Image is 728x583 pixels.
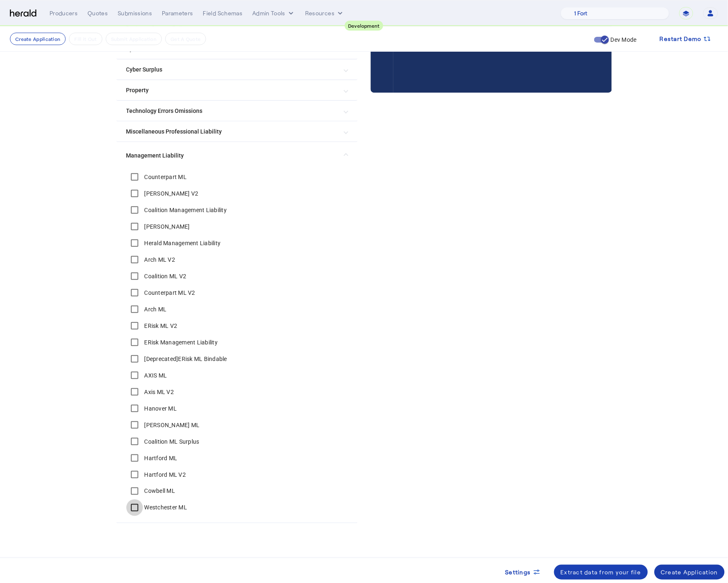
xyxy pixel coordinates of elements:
[661,568,719,577] div: Create Application
[499,565,548,580] button: Settings
[50,9,78,17] div: Producers
[252,9,295,17] button: internal dropdown menu
[654,565,725,580] button: Create Application
[143,256,175,264] label: Arch ML V2
[561,568,641,577] div: Extract data from your file
[116,122,358,141] mat-expansion-panel-header: Miscellaneous Professional Liability
[116,101,358,121] mat-expansion-panel-header: Technology Errors Omissions
[609,36,637,44] label: Dev Mode
[143,404,177,413] label: Hanover ML
[116,60,358,79] mat-expansion-panel-header: Cyber Surplus
[143,173,187,181] label: Counterpart ML
[143,305,167,313] label: Arch ML
[143,355,227,363] label: [Deprecated]ERisk ML Bindable
[126,107,338,115] mat-panel-title: Technology Errors Omissions
[10,33,66,45] button: Create Application
[203,9,243,17] div: Field Schemas
[660,34,702,44] span: Restart Demo
[143,504,187,512] label: Westchester ML
[162,9,193,17] div: Parameters
[126,86,338,95] mat-panel-title: Property
[10,10,36,17] img: Herald Logo
[143,421,200,429] label: [PERSON_NAME] ML
[143,338,218,346] label: ERisk Management Liability
[143,471,186,479] label: Hartford ML V2
[143,289,195,297] label: Counterpart ML V2
[116,169,358,523] div: Management Liability
[69,33,102,45] button: Fill it Out
[143,454,178,462] label: Hartford ML
[143,371,167,380] label: AXIS ML
[106,33,162,45] button: Submit Application
[143,322,178,330] label: ERisk ML V2
[653,31,718,46] button: Restart Demo
[88,9,108,17] div: Quotes
[126,65,338,74] mat-panel-title: Cyber Surplus
[345,21,383,31] div: Development
[116,142,358,169] mat-expansion-panel-header: Management Liability
[143,388,174,396] label: Axis ML V2
[305,9,344,17] button: Resources dropdown menu
[143,222,190,231] label: [PERSON_NAME]
[554,565,648,580] button: Extract data from your file
[143,437,199,446] label: Coalition ML Surplus
[116,80,358,100] mat-expansion-panel-header: Property
[143,487,175,495] label: Cowbell ML
[143,272,187,280] label: Coalition ML V2
[165,33,206,45] button: Get A Quote
[126,151,338,160] mat-panel-title: Management Liability
[143,189,199,198] label: [PERSON_NAME] V2
[118,9,152,17] div: Submissions
[143,206,227,214] label: Coalition Management Liability
[505,568,531,577] span: Settings
[126,127,338,136] mat-panel-title: Miscellaneous Professional Liability
[143,239,221,247] label: Herald Management Liability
